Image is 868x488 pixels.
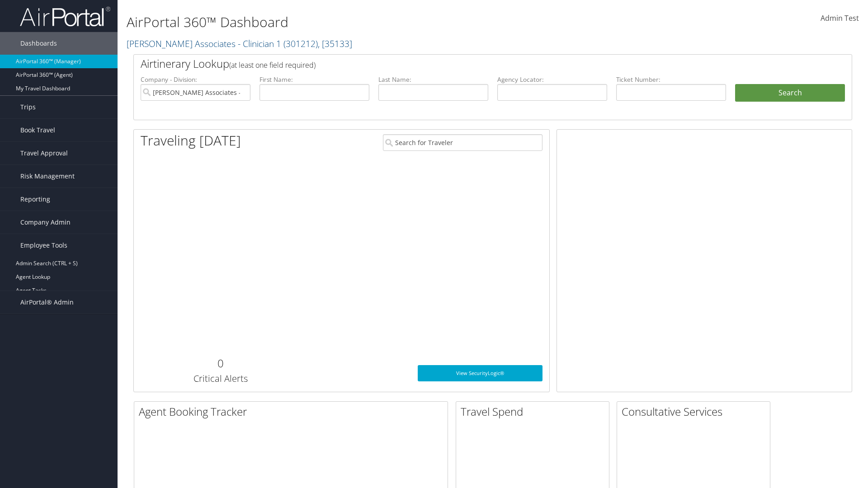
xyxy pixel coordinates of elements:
h1: AirPortal 360™ Dashboard [127,13,615,32]
span: ( 301212 ) [283,38,318,50]
h3: Critical Alerts [141,372,300,385]
a: [PERSON_NAME] Associates - Clinician 1 [127,38,352,50]
span: Trips [20,96,36,118]
h2: Airtinerary Lookup [141,56,785,71]
span: AirPortal® Admin [20,291,74,314]
span: Reporting [20,188,50,211]
a: View SecurityLogic® [418,365,542,381]
label: Agency Locator: [497,75,607,84]
span: Admin Test [821,13,859,23]
h2: 0 [141,356,300,371]
span: Travel Approval [20,142,68,164]
span: Risk Management [20,165,75,188]
h1: Traveling [DATE] [141,131,241,150]
img: airportal-logo.png [20,6,110,27]
span: Book Travel [20,119,55,141]
label: Company - Division: [141,75,250,84]
label: Last Name: [378,75,488,84]
label: First Name: [259,75,369,84]
span: (at least one field required) [229,60,316,70]
h2: Consultative Services [622,404,770,419]
button: Search [735,84,845,102]
label: Ticket Number: [616,75,726,84]
input: Search for Traveler [383,134,542,151]
a: Admin Test [821,5,859,33]
span: Company Admin [20,211,71,234]
h2: Travel Spend [461,404,609,419]
h2: Agent Booking Tracker [139,404,448,419]
span: Dashboards [20,32,57,55]
span: , [ 35133 ] [318,38,352,50]
span: Employee Tools [20,234,67,257]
